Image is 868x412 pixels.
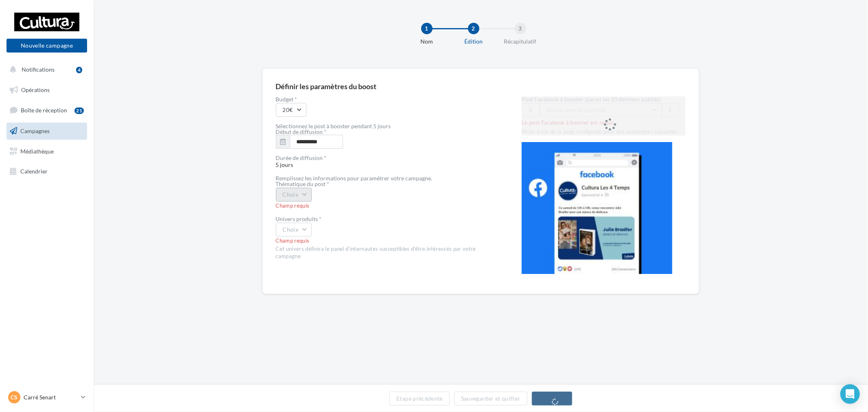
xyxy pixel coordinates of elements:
[276,155,496,161] div: Durée de diffusion *
[276,175,496,181] div: Remplissez les informations pour paramétrer votre campagne.
[5,143,89,160] a: Médiathèque
[276,202,496,210] div: Champ requis
[5,163,89,180] a: Calendrier
[276,123,496,129] div: Sélectionnez le post à booster pendant 5 jours
[20,147,54,154] span: Médiathèque
[5,61,85,78] button: Notifications 4
[5,81,89,99] a: Opérations
[276,83,377,90] div: Définir les paramètres du boost
[21,86,50,93] span: Opérations
[76,67,82,73] div: 4
[74,107,84,114] div: 21
[22,66,55,73] span: Notifications
[24,393,78,401] p: Carré Senart
[522,142,672,274] img: operation-preview
[276,223,312,237] button: Choix
[21,107,67,114] span: Boîte de réception
[276,181,496,187] div: Thématique du post *
[276,237,496,245] div: Champ requis
[276,245,496,260] div: Cet univers définira le panel d'internautes susceptibles d'être intéressés par votre campagne
[468,23,479,34] div: 2
[515,23,526,34] div: 3
[421,23,433,34] div: 1
[11,393,18,401] span: CS
[20,168,48,175] span: Calendrier
[276,103,306,117] button: 20€
[5,123,89,140] a: Campagnes
[448,37,500,46] div: Édition
[7,390,87,405] a: CS Carré Senart
[401,37,453,46] div: Nom
[389,392,450,405] button: Etape précédente
[276,129,327,135] label: Début de diffusion *
[276,188,312,202] button: Choix
[276,96,496,102] label: Budget *
[20,127,50,134] span: Campagnes
[7,39,87,53] button: Nouvelle campagne
[454,392,527,405] button: Sauvegarder et quitter
[494,37,547,46] div: Récapitulatif
[5,101,89,119] a: Boîte de réception21
[276,216,496,222] div: Univers produits *
[840,384,860,404] div: Open Intercom Messenger
[276,155,496,168] span: 5 jours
